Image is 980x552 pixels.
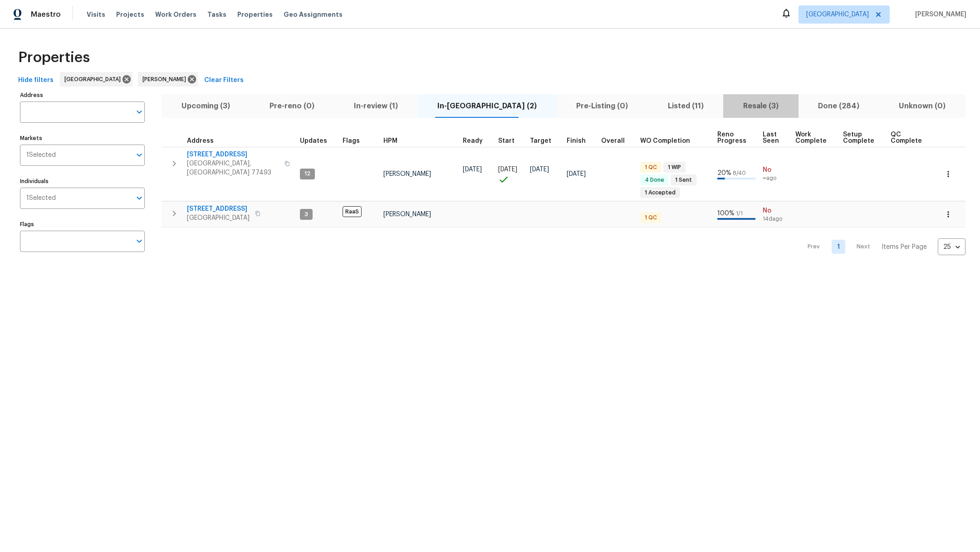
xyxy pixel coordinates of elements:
span: [PERSON_NAME] [383,171,431,177]
span: Maestro [31,10,61,19]
span: 4 Done [641,176,668,184]
span: RaaS [343,206,362,217]
div: Actual renovation start date [498,138,523,144]
span: 1 / 1 [736,211,743,216]
div: Target renovation project end date [530,138,559,144]
div: Projected renovation finish date [567,138,594,144]
div: [GEOGRAPHIC_DATA] [60,72,132,87]
span: [PERSON_NAME] [383,211,431,218]
span: Projects [116,10,144,19]
div: 25 [938,235,965,259]
span: Work Complete [795,131,828,144]
span: Tasks [207,11,226,18]
span: Unknown (0) [885,100,960,112]
span: Overall [601,138,625,144]
span: HPM [383,138,397,144]
span: Clear Filters [204,75,244,86]
span: Setup Complete [843,131,876,144]
span: ∞ ago [763,174,788,182]
span: Upcoming (3) [167,100,244,112]
span: Hide filters [18,75,54,86]
span: WO Completion [640,138,690,144]
span: Pre-reno (0) [255,100,328,112]
span: Target [530,138,551,144]
span: QC Complete [891,131,922,144]
nav: Pagination Navigation [799,233,965,261]
span: [DATE] [567,171,586,177]
span: 1 QC [641,164,661,171]
label: Flags [20,222,145,227]
span: Ready [463,138,483,144]
label: Individuals [20,179,145,184]
button: Open [133,235,146,247]
span: Done (284) [804,100,874,112]
span: In-review (1) [339,100,412,112]
div: [PERSON_NAME] [138,72,198,87]
span: 1 Sent [671,176,696,184]
span: Work Orders [155,10,196,19]
span: [PERSON_NAME] [142,75,190,84]
span: 1 Selected [26,194,56,202]
span: Reno Progress [717,131,747,144]
label: Address [20,92,145,98]
button: Open [133,106,146,118]
label: Markets [20,136,145,141]
span: 3 [301,211,312,218]
span: 1 Accepted [641,189,679,197]
span: 12 [301,170,314,178]
span: Pre-Listing (0) [562,100,642,112]
span: 100 % [717,210,735,217]
span: [GEOGRAPHIC_DATA] [187,213,250,223]
div: Earliest renovation start date (first business day after COE or Checkout) [463,138,491,144]
span: 1 Selected [26,151,56,159]
span: Last Seen [763,131,780,144]
span: In-[GEOGRAPHIC_DATA] (2) [423,100,551,112]
span: Flags [343,138,360,144]
span: [DATE] [498,166,517,173]
span: [GEOGRAPHIC_DATA] [64,75,124,84]
span: [GEOGRAPHIC_DATA] [806,10,869,19]
span: No [763,165,788,174]
span: Address [187,138,214,144]
span: [PERSON_NAME] [911,10,966,19]
button: Hide filters [15,72,57,89]
td: Project started on time [495,147,526,201]
span: No [763,206,788,215]
span: 1 QC [641,214,661,222]
span: Finish [567,138,586,144]
p: Items Per Page [882,242,927,252]
span: Visits [87,10,105,19]
span: Geo Assignments [284,10,343,19]
div: Days past target finish date [601,138,633,144]
button: Clear Filters [201,72,247,89]
span: 1 WIP [664,164,685,171]
span: [GEOGRAPHIC_DATA], [GEOGRAPHIC_DATA] 77493 [187,159,279,177]
span: Listed (11) [653,100,718,112]
span: [DATE] [463,166,482,173]
span: Resale (3) [729,100,793,112]
span: Properties [18,53,90,62]
span: 8 / 40 [733,170,746,176]
span: [DATE] [530,166,549,173]
a: Goto page 1 [832,240,845,254]
span: Updates [300,138,327,144]
span: 20 % [717,170,731,176]
span: Properties [237,10,273,19]
span: [STREET_ADDRESS] [187,150,279,159]
button: Open [133,192,146,204]
span: [STREET_ADDRESS] [187,204,250,213]
span: Start [498,138,514,144]
button: Open [133,149,146,161]
span: 14d ago [763,215,788,223]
